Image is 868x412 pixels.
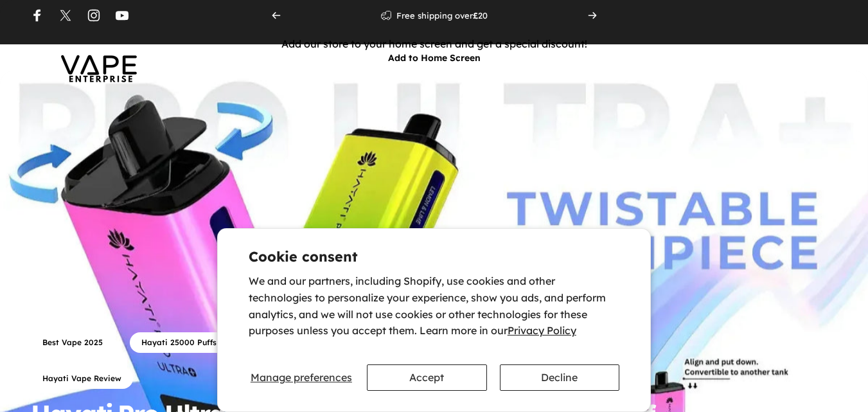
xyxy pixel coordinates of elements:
summary: SNUS [283,54,310,81]
summary: CBD [362,54,384,81]
a: Privacy Policy [508,324,576,337]
summary: VAPE KITS [179,54,228,81]
a: 0 items [789,53,817,82]
summary: HEATED TOBACCO [384,54,465,81]
button: Manage preferences [249,364,354,391]
p: Free shipping over 20 [396,10,488,21]
summary: VAPE JUICE [228,54,283,81]
summary: VAPE MODS [310,54,362,81]
button: Accept [367,364,487,391]
summary: RE-FILLED & PODS [465,54,549,81]
a: Best Vape 2025 [31,332,114,353]
p: We and our partners, including Shopify, use cookies and other technologies to personalize your ex... [249,273,620,339]
a: Hayati Vape Review [31,368,133,389]
strong: £ [473,10,478,21]
summary: SMOKING ACCESSORIES [549,54,658,81]
a: Hayati 25000 Puffs [130,332,228,353]
a: DEALS [658,54,689,81]
img: Vape Enterprise [41,37,157,98]
h2: Cookie consent [249,249,620,264]
span: Manage preferences [251,371,352,384]
button: Decline [500,364,620,391]
nav: Primary [179,54,689,81]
